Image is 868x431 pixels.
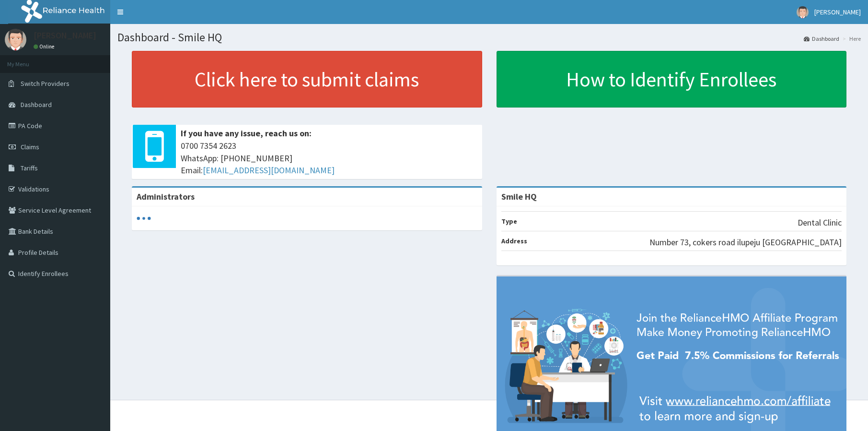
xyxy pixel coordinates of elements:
[34,31,96,40] p: [PERSON_NAME]
[137,191,195,202] b: Administrators
[181,140,477,177] span: 0700 7354 2623 WhatsApp: [PHONE_NUMBER] Email:
[804,35,839,43] a: Dashboard
[137,211,151,226] svg: audio-loading
[21,100,52,109] span: Dashboard
[814,8,861,16] span: [PERSON_NAME]
[501,237,527,245] b: Address
[797,6,809,18] img: User Image
[5,29,26,50] img: User Image
[181,128,312,139] b: If you have any issue, reach us on:
[501,191,537,202] strong: Smile HQ
[132,51,482,108] a: Click here to submit claims
[649,236,842,249] p: Number 73, cokers road ilupeju [GEOGRAPHIC_DATA]
[117,31,861,44] h1: Dashboard - Smile HQ
[840,35,861,43] li: Here
[798,216,842,229] p: Dental Clinic
[501,217,517,226] b: Type
[34,43,57,50] a: Online
[21,164,38,172] span: Tariffs
[203,165,335,176] a: [EMAIL_ADDRESS][DOMAIN_NAME]
[21,143,39,151] span: Claims
[497,51,847,108] a: How to Identify Enrollees
[21,79,69,88] span: Switch Providers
